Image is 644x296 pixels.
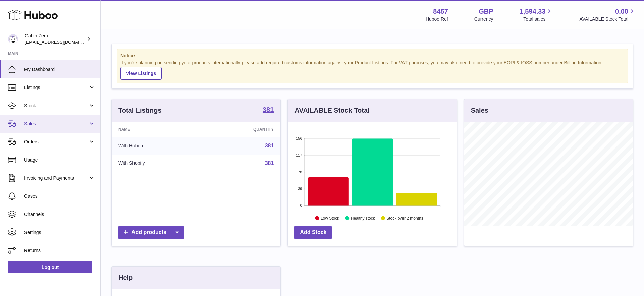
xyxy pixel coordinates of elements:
[479,7,493,16] strong: GBP
[24,121,88,127] span: Sales
[120,53,624,59] strong: Notice
[118,273,133,282] h3: Help
[24,84,88,91] span: Listings
[298,187,302,191] text: 39
[471,106,488,115] h3: Sales
[112,137,203,155] td: With Huboo
[263,106,274,114] a: 381
[265,143,274,149] a: 381
[294,226,332,239] a: Add Stock
[296,136,302,140] text: 156
[120,60,624,80] div: If you're planning on sending your products internationally please add required customs informati...
[263,106,274,113] strong: 381
[296,153,302,157] text: 117
[24,103,88,109] span: Stock
[298,170,302,174] text: 78
[433,7,448,16] strong: 8457
[25,33,85,45] div: Cabin Zero
[351,216,375,220] text: Healthy stock
[24,229,95,236] span: Settings
[474,16,493,22] div: Currency
[24,247,95,254] span: Returns
[24,175,88,181] span: Invoicing and Payments
[615,7,628,16] span: 0.00
[203,122,280,137] th: Quantity
[112,155,203,172] td: With Shopify
[426,16,448,22] div: Huboo Ref
[321,216,339,220] text: Low Stock
[265,160,274,166] a: 381
[120,67,162,80] a: View Listings
[294,106,369,115] h3: AVAILABLE Stock Total
[112,122,203,137] th: Name
[24,157,95,163] span: Usage
[300,203,302,208] text: 0
[24,193,95,199] span: Cases
[520,7,553,22] a: 1,594.33 Total sales
[8,34,18,44] img: huboo@cabinzero.com
[8,261,92,273] a: Log out
[579,16,636,22] span: AVAILABLE Stock Total
[579,7,636,22] a: 0.00 AVAILABLE Stock Total
[118,226,184,239] a: Add products
[24,66,95,73] span: My Dashboard
[387,216,423,220] text: Stock over 2 months
[24,211,95,218] span: Channels
[520,7,546,16] span: 1,594.33
[523,16,553,22] span: Total sales
[25,39,99,45] span: [EMAIL_ADDRESS][DOMAIN_NAME]
[118,106,162,115] h3: Total Listings
[24,139,88,145] span: Orders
